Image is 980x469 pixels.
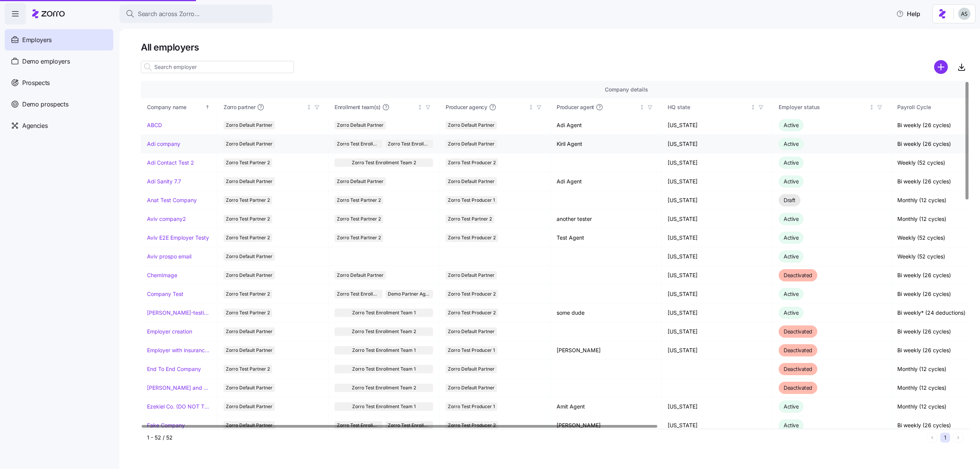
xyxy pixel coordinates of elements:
img: c4d3a52e2a848ea5f7eb308790fba1e4 [958,8,970,20]
button: 1 [940,433,950,443]
a: Company Test [147,290,183,298]
span: Zorro Default Partner [226,252,273,261]
span: Zorro Default Partner [226,177,273,186]
span: Zorro Test Partner 2 [448,215,492,223]
div: 1 - 52 / 52 [147,434,924,441]
a: End To End Company [147,365,201,373]
div: Not sorted [639,105,645,110]
span: Employers [22,35,52,45]
td: another tester [550,210,661,229]
td: [US_STATE] [661,322,773,341]
span: Zorro Test Partner 2 [337,215,381,223]
span: Zorro Default Partner [337,121,384,129]
span: Zorro Test Enrollment Team 2 [337,421,380,430]
input: Search employer [141,61,294,73]
span: Zorro Test Partner 2 [337,196,381,204]
span: Zorro Test Enrollment Team 2 [337,290,380,298]
div: Not sorted [306,105,312,110]
span: Zorro Test Partner 2 [226,196,270,204]
span: Active [784,234,799,241]
a: Employer creation [147,328,192,335]
span: Zorro Default Partner [226,121,273,129]
td: Adi Agent [550,116,661,135]
td: [US_STATE] [661,247,773,266]
span: Demo Partner Agency [388,290,431,298]
span: Active [784,159,799,166]
span: Zorro Test Producer 1 [448,346,495,355]
span: Active [784,178,799,185]
th: Enrollment team(s)Not sorted [328,98,439,116]
th: Employer statusNot sorted [773,98,891,116]
th: Producer agentNot sorted [550,98,661,116]
span: Zorro Test Partner 2 [226,215,270,223]
span: Zorro Test Partner 2 [337,234,381,242]
span: Active [784,122,799,128]
span: Zorro Default Partner [448,384,495,392]
span: Demo employers [22,57,70,66]
span: Zorro Test Enrollment Team 1 [352,309,416,317]
a: Demo employers [5,51,113,72]
a: [PERSON_NAME]-testing-payroll [147,309,211,317]
svg: add icon [934,60,948,74]
a: Adi company [147,140,180,148]
a: Demo prospects [5,93,113,115]
td: Test Agent [550,229,661,247]
span: Zorro Default Partner [226,140,273,148]
span: Zorro Test Producer 2 [448,309,496,317]
td: some dude [550,304,661,322]
div: Employer status [779,103,867,111]
span: Zorro Test Enrollment Team 2 [352,327,416,336]
div: Payroll Cycle [897,103,978,111]
span: Zorro Test Producer 1 [448,402,495,411]
div: Not sorted [528,105,534,110]
button: Previous page [927,433,937,443]
th: Company nameSorted ascending [141,98,217,116]
span: Zorro Default Partner [226,421,273,430]
td: [US_STATE] [661,397,773,416]
h1: All employers [141,41,969,53]
span: Zorro Test Producer 2 [448,421,496,430]
div: Not sorted [869,105,874,110]
span: Zorro Test Partner 2 [226,365,270,373]
span: Deactivated [784,366,812,372]
td: [US_STATE] [661,210,773,229]
span: Zorro Default Partner [448,121,495,129]
span: Zorro Default Partner [226,384,273,392]
span: Demo prospects [22,100,69,109]
a: Aviv company2 [147,215,186,223]
a: Agencies [5,115,113,136]
span: Producer agency [446,103,487,111]
button: Next page [953,433,963,443]
td: [US_STATE] [661,172,773,191]
span: Zorro Default Partner [448,365,495,373]
span: Agencies [22,121,47,131]
span: Draft [784,197,795,203]
span: Active [784,253,799,260]
span: Active [784,422,799,428]
span: Zorro Default Partner [448,177,495,186]
a: [PERSON_NAME] and ChemImage [147,384,211,392]
td: [PERSON_NAME] [550,341,661,360]
span: Active [784,141,799,147]
td: [US_STATE] [661,135,773,154]
span: Zorro Default Partner [448,327,495,336]
div: Not sorted [417,105,423,110]
span: Zorro Test Enrollment Team 2 [352,159,416,167]
span: Zorro partner [224,103,255,111]
span: Zorro Default Partner [226,402,273,411]
span: Prospects [22,78,50,88]
span: Help [896,9,920,18]
td: Kiril Agent [550,135,661,154]
td: [PERSON_NAME] [550,416,661,435]
div: Sorted ascending [205,105,210,110]
a: ABCD [147,121,162,129]
span: Zorro Test Enrollment Team 2 [337,140,380,148]
span: Deactivated [784,384,812,391]
span: Zorro Default Partner [337,177,384,186]
span: Zorro Default Partner [226,271,273,279]
a: Ezekiel Co. (DO NOT TOUCH) [147,403,211,410]
th: HQ stateNot sorted [661,98,773,116]
a: Aviv prospo email [147,253,191,260]
span: Zorro Test Producer 2 [448,290,496,298]
span: Enrollment team(s) [335,103,381,111]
